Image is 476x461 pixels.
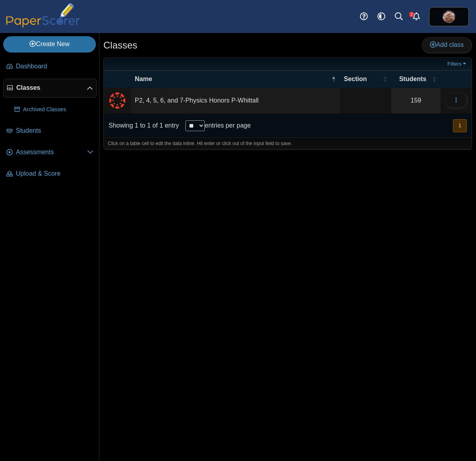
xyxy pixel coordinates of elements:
h1: Classes [103,39,137,52]
span: Students [395,75,430,83]
a: Classes [3,79,97,98]
span: Upload & Score [16,169,93,178]
img: ps.7gEweUQfp4xW3wTN [443,10,455,23]
span: Name : Activate to invert sorting [331,75,336,83]
img: PaperScorer [3,3,83,27]
span: Students [16,126,93,135]
span: Section [344,75,381,83]
span: Name [135,75,330,83]
a: Add class [422,37,472,53]
div: Click on a table cell to edit the data inline. Hit enter or click out of the input field to save. [104,138,472,149]
a: Assessments [3,143,97,162]
a: Dashboard [3,57,97,76]
a: Upload & Score [3,165,97,184]
span: Add class [430,41,464,48]
span: Jean-Paul Whittall [443,10,455,23]
a: 159 [391,88,441,113]
a: Alerts [408,8,425,25]
a: Students [3,122,97,141]
nav: pagination [452,119,467,132]
img: External class connected through Canvas [108,91,127,110]
a: PaperScorer [3,22,83,29]
label: entries per page [205,122,251,129]
a: ps.7gEweUQfp4xW3wTN [429,7,469,26]
span: Section : Activate to sort [383,75,387,83]
a: Create New [3,36,96,52]
span: Dashboard [16,62,93,71]
span: Archived Classes [23,106,93,114]
a: Filters [445,60,470,68]
div: Showing 1 to 1 of 1 entry [104,114,179,138]
span: Students : Activate to sort [432,75,437,83]
button: 1 [453,119,467,132]
a: Archived Classes [11,100,97,119]
td: P2, 4, 5, 6, and 7-Physics Honors P-Whittall [131,88,340,114]
span: Classes [16,83,87,92]
span: Assessments [16,148,87,157]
